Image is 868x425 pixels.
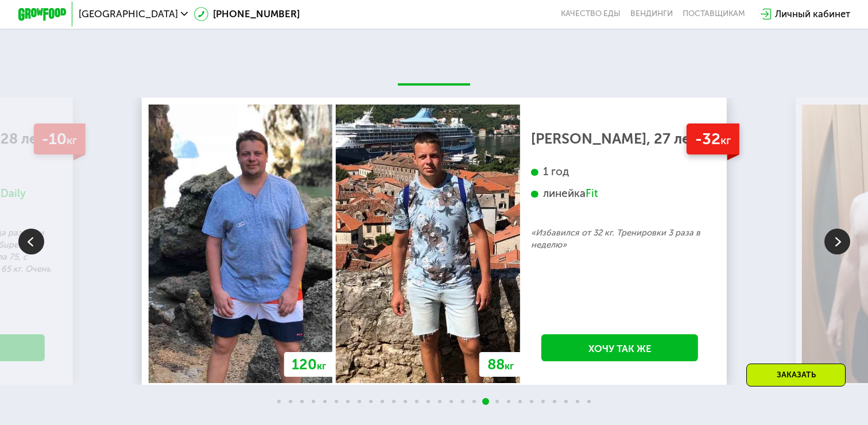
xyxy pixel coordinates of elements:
div: Личный кабинет [775,7,850,21]
p: «Избавился от 32 кг. Тренировки 3 раза в неделю» [531,227,708,251]
div: линейка [531,187,708,200]
div: -32 [687,123,739,154]
img: Slide left [18,229,44,254]
span: кг [317,360,326,372]
a: Качество еды [561,9,621,19]
span: кг [67,133,77,147]
span: кг [720,133,731,147]
span: [GEOGRAPHIC_DATA] [79,9,178,19]
div: Fit [586,187,598,200]
div: поставщикам [683,9,745,19]
div: -10 [33,123,85,154]
div: 1 год [531,165,708,179]
img: Slide right [824,229,850,254]
a: [PHONE_NUMBER] [194,7,300,21]
div: 120 [284,352,334,377]
a: Вендинги [630,9,673,19]
div: 88 [479,352,521,377]
a: Хочу так же [541,334,698,361]
div: Заказать [746,364,846,387]
span: кг [505,360,514,372]
div: [PERSON_NAME], 27 лет [531,133,708,145]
